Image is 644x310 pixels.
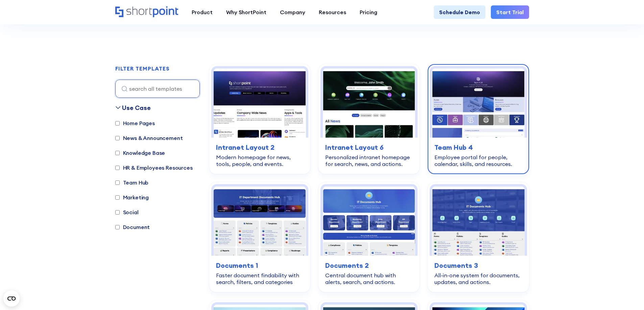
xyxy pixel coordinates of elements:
label: Knowledge Base [115,149,165,157]
a: Resources [312,5,353,19]
h3: Intranet Layout 2 [216,142,304,152]
h3: Documents 1 [216,260,304,271]
label: HR & Employees Resources [115,164,193,172]
a: Intranet Layout 2 – SharePoint Homepage Design: Modern homepage for news, tools, people, and even... [209,64,310,174]
label: News & Announcement [115,134,183,142]
div: Central document hub with alerts, search, and actions. [325,272,413,285]
input: Social [115,210,120,215]
div: Why ShortPoint [226,8,266,16]
input: News & Announcement [115,136,120,140]
input: HR & Employees Resources [115,166,120,170]
a: Schedule Demo [434,5,485,19]
a: Intranet Layout 6 – SharePoint Homepage Design: Personalized intranet homepage for search, news, ... [318,64,420,174]
h3: Documents 3 [434,260,522,271]
h2: FILTER TEMPLATES [115,66,170,72]
a: Documents 3 – Document Management System Template: All-in-one system for documents, updates, and ... [428,182,529,292]
h3: Team Hub 4 [434,142,522,152]
iframe: Chat Widget [610,278,644,310]
input: Knowledge Base [115,151,120,155]
div: Pricing [360,8,377,16]
h3: Intranet Layout 6 [325,142,413,152]
input: search all templates [115,80,200,98]
label: Team Hub [115,178,149,187]
div: All-in-one system for documents, updates, and actions. [434,272,522,285]
input: Marketing [115,195,120,200]
a: Home [115,6,178,18]
div: Faster document findability with search, filters, and categories [216,272,304,285]
label: Marketing [115,193,149,201]
input: Document [115,225,120,229]
img: Documents 1 – SharePoint Document Library Template: Faster document findability with search, filt... [214,187,306,256]
div: Employee portal for people, calendar, skills, and resources. [434,154,522,167]
div: Resources [319,8,346,16]
div: Company [280,8,305,16]
a: Team Hub 4 – SharePoint Employee Portal Template: Employee portal for people, calendar, skills, a... [428,64,529,174]
label: Social [115,208,139,216]
img: Documents 2 – Document Management Template: Central document hub with alerts, search, and actions. [323,187,415,256]
a: Product [185,5,219,19]
h3: Documents 2 [325,260,413,271]
div: Product [192,8,213,16]
img: Documents 3 – Document Management System Template: All-in-one system for documents, updates, and ... [432,187,524,256]
img: Team Hub 4 – SharePoint Employee Portal Template: Employee portal for people, calendar, skills, a... [432,68,524,138]
label: Home Pages [115,119,155,127]
div: Modern homepage for news, tools, people, and events. [216,154,304,167]
a: Documents 2 – Document Management Template: Central document hub with alerts, search, and actions... [318,182,420,292]
img: Intranet Layout 2 – SharePoint Homepage Design: Modern homepage for news, tools, people, and events. [214,68,306,138]
a: Documents 1 – SharePoint Document Library Template: Faster document findability with search, filt... [209,182,310,292]
input: Home Pages [115,121,120,125]
img: Intranet Layout 6 – SharePoint Homepage Design: Personalized intranet homepage for search, news, ... [323,68,415,138]
a: Pricing [353,5,384,19]
a: Start Trial [491,5,529,19]
a: Why ShortPoint [219,5,273,19]
button: Open CMP widget [3,290,20,307]
input: Team Hub [115,180,120,185]
a: Company [273,5,312,19]
div: Personalized intranet homepage for search, news, and actions. [325,154,413,167]
label: Document [115,223,150,231]
div: Use Case [122,103,151,112]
